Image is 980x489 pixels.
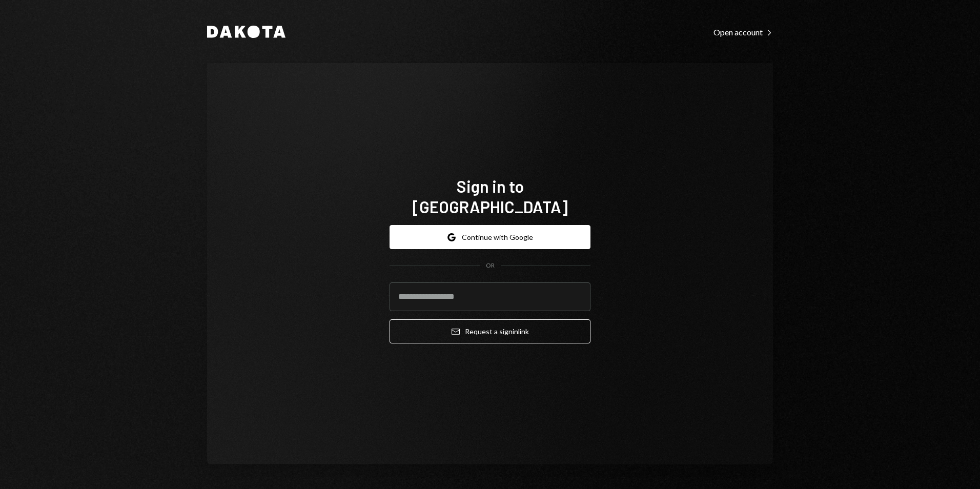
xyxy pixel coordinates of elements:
[390,319,590,343] button: Request a signinlink
[390,176,590,217] h1: Sign in to [GEOGRAPHIC_DATA]
[390,225,590,249] button: Continue with Google
[486,261,495,270] div: OR
[713,27,773,37] div: Open account
[713,26,773,37] a: Open account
